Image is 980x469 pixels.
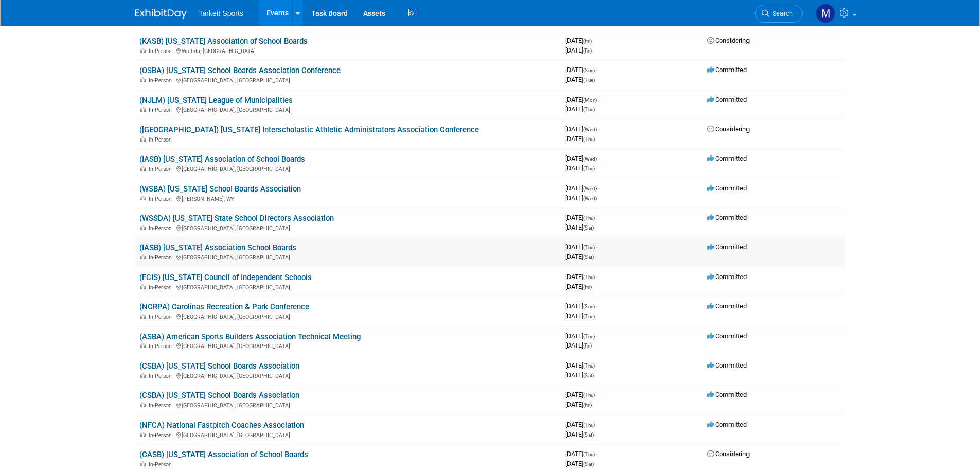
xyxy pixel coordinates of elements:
span: - [598,96,600,103]
span: In-Person [149,284,175,291]
div: [GEOGRAPHIC_DATA], [GEOGRAPHIC_DATA] [139,105,557,113]
span: In-Person [149,225,175,232]
img: In-Person Event [140,284,146,289]
span: - [598,154,600,162]
span: - [593,37,595,44]
span: Committed [707,184,747,192]
span: - [596,214,598,221]
span: - [596,66,598,74]
a: (WSBA) [US_STATE] School Boards Association [139,184,301,194]
img: In-Person Event [140,48,146,53]
span: [DATE] [565,273,598,281]
span: In-Person [149,48,175,55]
span: - [596,302,598,310]
span: [DATE] [565,46,592,54]
a: ([GEOGRAPHIC_DATA]) [US_STATE] Interscholastic Athletic Administrators Association Conference [139,125,479,134]
img: In-Person Event [140,107,146,112]
a: (FCIS) [US_STATE] Council of Independent Schools [139,273,312,282]
span: - [596,450,598,458]
a: (NJLM) [US_STATE] League of Municipalities [139,96,293,105]
span: (Tue) [583,334,595,339]
div: [GEOGRAPHIC_DATA], [GEOGRAPHIC_DATA] [139,430,557,439]
span: (Sat) [583,432,594,438]
a: Search [755,5,803,23]
span: (Wed) [583,156,597,162]
span: [DATE] [565,164,595,172]
span: (Thu) [583,451,595,457]
span: [DATE] [565,223,594,231]
span: [DATE] [565,283,592,290]
span: [DATE] [565,76,595,83]
span: (Thu) [583,245,595,250]
div: [GEOGRAPHIC_DATA], [GEOGRAPHIC_DATA] [139,341,557,350]
span: (Fri) [583,343,592,349]
span: - [598,184,600,192]
img: In-Person Event [140,196,146,201]
a: (NCRPA) Carolinas Recreation & Park Conference [139,302,309,311]
span: Committed [707,243,747,251]
img: In-Person Event [140,373,146,378]
span: [DATE] [565,460,594,467]
span: - [596,361,598,369]
a: (KASB) [US_STATE] Association of School Boards [139,37,308,46]
a: (CSBA) [US_STATE] School Boards Association [139,361,299,371]
span: [DATE] [565,371,594,379]
span: - [596,391,598,398]
span: - [598,125,600,133]
img: In-Person Event [140,343,146,348]
a: (CSBA) [US_STATE] School Boards Association [139,391,299,400]
span: Considering [707,37,750,44]
a: (IASB) [US_STATE] Association of School Boards [139,154,305,164]
span: [DATE] [565,391,598,398]
span: Committed [707,214,747,221]
span: [DATE] [565,401,592,408]
span: Considering [707,125,750,133]
div: [GEOGRAPHIC_DATA], [GEOGRAPHIC_DATA] [139,312,557,320]
span: Committed [707,273,747,281]
div: [GEOGRAPHIC_DATA], [GEOGRAPHIC_DATA] [139,76,557,84]
span: (Sun) [583,304,595,309]
div: [GEOGRAPHIC_DATA], [GEOGRAPHIC_DATA] [139,283,557,291]
span: (Fri) [583,402,592,408]
span: Committed [707,332,747,340]
span: [DATE] [565,184,600,192]
span: - [596,332,598,340]
span: In-Person [149,107,175,113]
span: Committed [707,391,747,398]
span: (Thu) [583,107,595,112]
span: [DATE] [565,450,598,458]
span: (Thu) [583,422,595,428]
span: Committed [707,154,747,162]
img: In-Person Event [140,402,146,407]
span: (Tue) [583,314,595,319]
span: Considering [707,450,750,458]
span: In-Person [149,166,175,172]
span: (Sun) [583,67,595,73]
span: In-Person [149,254,175,261]
span: [DATE] [565,125,600,133]
span: (Thu) [583,166,595,171]
span: - [596,243,598,251]
span: [DATE] [565,312,595,320]
img: In-Person Event [140,225,146,230]
span: Committed [707,421,747,428]
img: megan powell [816,4,835,23]
span: [DATE] [565,105,595,113]
span: (Thu) [583,274,595,280]
a: (NFCA) National Fastpitch Coaches Association [139,421,304,430]
a: (ASBA) American Sports Builders Association Technical Meeting [139,332,361,341]
div: [GEOGRAPHIC_DATA], [GEOGRAPHIC_DATA] [139,223,557,232]
a: (OSBA) [US_STATE] School Boards Association Conference [139,66,341,75]
img: In-Person Event [140,166,146,171]
span: (Tue) [583,77,595,83]
span: (Sat) [583,254,594,260]
span: (Thu) [583,136,595,142]
span: (Wed) [583,186,597,192]
span: (Thu) [583,363,595,369]
div: Wichita, [GEOGRAPHIC_DATA] [139,46,557,55]
span: Committed [707,302,747,310]
span: (Fri) [583,38,592,44]
span: Committed [707,361,747,369]
span: [DATE] [565,341,592,349]
img: ExhibitDay [135,9,187,19]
